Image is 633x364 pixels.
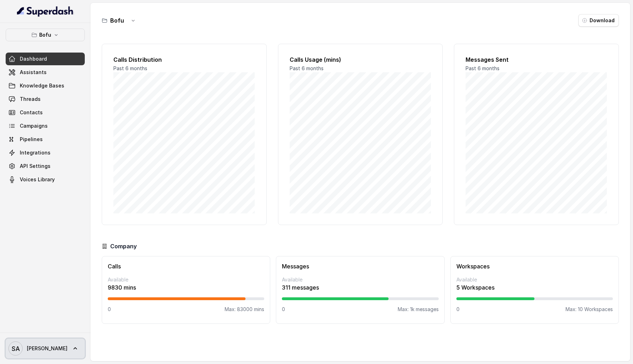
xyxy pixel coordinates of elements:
[282,276,438,283] p: Available
[110,16,124,25] h3: Bofu
[20,109,43,116] span: Contacts
[20,136,43,143] span: Pipelines
[566,306,613,313] p: Max: 10 Workspaces
[6,160,85,172] a: API Settings
[466,55,607,64] h2: Messages Sent
[110,242,137,250] h3: Company
[456,306,460,313] p: 0
[578,14,619,27] button: Download
[225,306,264,313] p: Max: 83000 mins
[466,65,499,71] span: Past 6 months
[6,29,85,41] button: Bofu
[398,306,439,313] p: Max: 1k messages
[20,163,51,170] span: API Settings
[20,55,47,62] span: Dashboard
[6,146,85,159] a: Integrations
[6,66,85,79] a: Assistants
[108,262,264,271] h3: Calls
[282,306,285,313] p: 0
[282,283,438,292] p: 311 messages
[39,31,51,39] p: Bofu
[20,176,55,183] span: Voices Library
[108,283,264,292] p: 9830 mins
[6,339,85,358] a: [PERSON_NAME]
[113,65,147,71] span: Past 6 months
[456,283,613,292] p: 5 Workspaces
[20,149,51,156] span: Integrations
[6,106,85,119] a: Contacts
[20,82,64,89] span: Knowledge Bases
[6,173,85,186] a: Voices Library
[27,345,67,352] span: [PERSON_NAME]
[456,276,613,283] p: Available
[20,96,41,103] span: Threads
[17,6,74,17] img: light.svg
[6,79,85,92] a: Knowledge Bases
[282,262,438,271] h3: Messages
[6,53,85,65] a: Dashboard
[6,93,85,105] a: Threads
[113,55,255,64] h2: Calls Distribution
[456,262,613,271] h3: Workspaces
[20,122,48,129] span: Campaigns
[290,55,431,64] h2: Calls Usage (mins)
[6,120,85,132] a: Campaigns
[290,65,324,71] span: Past 6 months
[108,306,111,313] p: 0
[108,276,264,283] p: Available
[20,69,47,76] span: Assistants
[6,133,85,146] a: Pipelines
[12,345,20,352] text: SA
